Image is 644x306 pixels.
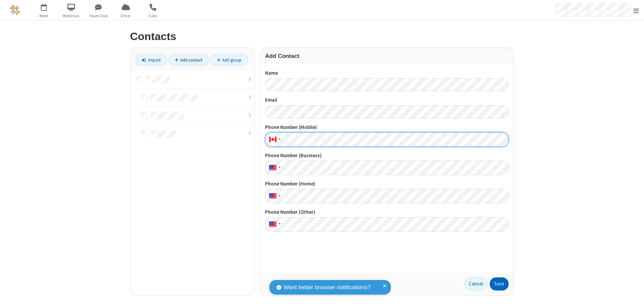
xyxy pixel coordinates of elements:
a: Cancel [464,277,487,291]
span: Drive [113,13,138,19]
a: Import [135,54,167,66]
label: Phone Number (Other) [265,208,509,216]
a: Add group [210,54,248,66]
label: Phone Number (Business) [265,152,509,160]
div: United States: + 1 [265,217,283,232]
a: Add contact [168,54,209,66]
label: Name [265,69,509,77]
span: Calls [140,13,166,19]
span: Want better browser notifications? [284,283,371,292]
button: Save [490,277,509,291]
label: Email [265,96,509,104]
div: Canada: + 1 [265,132,283,147]
label: Phone Number (Home) [265,180,509,188]
div: United States: + 1 [265,189,283,203]
h3: Add Contact [265,53,509,59]
span: Webinars [59,13,84,19]
span: Meet [31,13,57,19]
div: United States: + 1 [265,161,283,175]
h2: Contacts [130,31,514,42]
span: Team Chat [86,13,111,19]
img: QA Selenium DO NOT DELETE OR CHANGE [10,5,20,15]
label: Phone Number (Mobile) [265,124,509,131]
